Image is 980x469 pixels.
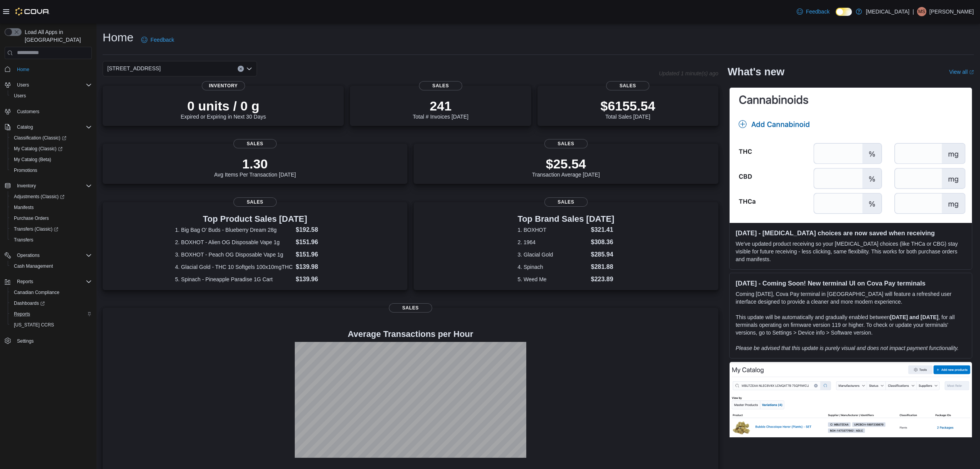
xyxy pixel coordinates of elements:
p: 0 units / 0 g [181,98,266,114]
span: Manifests [11,203,92,212]
h2: What's new [728,66,784,78]
dt: 4. Spinach [517,263,588,271]
a: Manifests [11,203,37,212]
button: Canadian Compliance [8,287,95,298]
dt: 3. Glacial Gold [517,251,588,258]
span: Promotions [11,166,92,175]
dd: $308.36 [591,238,614,247]
button: Operations [2,250,95,261]
p: $6155.54 [600,98,655,114]
span: Adjustments (Classic) [14,194,64,200]
dt: 4. Glacial Gold - THC 10 Softgels 100x10mgTHC [175,263,293,271]
a: Adjustments (Classic) [11,192,68,201]
button: Clear input [238,66,244,72]
a: My Catalog (Classic) [8,143,95,154]
dt: 2. BOXHOT - Alien OG Disposable Vape 1g [175,238,293,246]
dd: $151.96 [296,238,335,247]
a: Transfers (Classic) [11,224,61,234]
button: Home [2,64,95,75]
button: Users [14,80,32,90]
span: Home [14,65,92,74]
p: [PERSON_NAME] [929,7,974,16]
span: Dashboards [11,299,92,308]
span: Promotions [14,167,37,173]
dd: $285.94 [591,250,614,259]
span: Inventory [14,181,92,190]
div: Avg Items Per Transaction [DATE] [214,156,296,178]
span: MS [918,7,925,16]
a: Reports [11,309,33,319]
dt: 5. Weed Me [517,275,588,283]
p: 1.30 [214,156,296,172]
p: This update will be automatically and gradually enabled between , for all terminals operating on ... [736,313,966,336]
a: Classification (Classic) [8,133,95,143]
a: Canadian Compliance [11,288,63,297]
span: Sales [544,197,588,207]
span: Transfers (Classic) [14,226,58,232]
button: Promotions [8,165,95,176]
button: Catalog [2,122,95,133]
a: Cash Management [11,262,56,271]
a: Purchase Orders [11,214,52,223]
span: Adjustments (Classic) [11,192,92,201]
span: Sales [419,81,462,90]
h4: Average Transactions per Hour [109,330,712,339]
span: Transfers (Classic) [11,224,92,234]
a: Customers [14,107,42,116]
span: Load All Apps in [GEOGRAPHIC_DATA] [22,28,92,44]
span: My Catalog (Classic) [14,146,63,152]
span: Transfers [14,237,33,243]
span: Settings [17,338,34,344]
h3: Top Brand Sales [DATE] [517,214,614,224]
span: Purchase Orders [11,214,92,223]
a: Home [14,65,32,74]
span: Reports [14,311,30,317]
h3: [DATE] - Coming Soon! New terminal UI on Cova Pay terminals [736,279,966,287]
input: Dark Mode [836,8,852,16]
button: Customers [2,106,95,117]
span: Customers [14,107,92,116]
span: Operations [14,251,92,260]
dt: 3. BOXHOT - Peach OG Disposable Vape 1g [175,251,293,258]
span: Classification (Classic) [14,135,66,141]
dd: $151.96 [296,250,335,259]
span: Inventory [17,183,36,189]
a: View allExternal link [949,69,974,75]
dd: $281.88 [591,262,614,272]
span: Customers [17,109,39,115]
div: Max Swan [917,7,926,16]
button: Inventory [14,181,39,190]
span: Sales [544,139,588,148]
a: My Catalog (Beta) [11,155,54,164]
p: Updated 1 minute(s) ago [659,70,718,76]
span: Feedback [806,8,830,15]
button: Catalog [14,122,36,132]
a: Transfers [11,235,36,245]
dt: 5. Spinach - Pineapple Paradise 1G Cart [175,275,293,283]
span: Catalog [17,124,33,130]
span: Operations [17,252,40,258]
a: Classification (Classic) [11,133,69,143]
dt: 1. BOXHOT [517,226,588,234]
em: Please be advised that this update is purely visual and does not impact payment functionality. [736,345,959,351]
span: Inventory [202,81,245,90]
span: Feedback [150,36,174,44]
a: Dashboards [8,298,95,309]
button: Reports [14,277,36,286]
button: Manifests [8,202,95,213]
div: Total Sales [DATE] [600,98,655,120]
svg: External link [969,70,974,75]
a: Dashboards [11,299,48,308]
button: Reports [2,276,95,287]
span: Canadian Compliance [11,288,92,297]
p: Coming [DATE], Cova Pay terminal in [GEOGRAPHIC_DATA] will feature a refreshed user interface des... [736,290,966,306]
span: Reports [11,309,92,319]
a: Feedback [138,32,177,48]
button: Cash Management [8,261,95,272]
div: Total # Invoices [DATE] [413,98,468,120]
span: Cash Management [11,262,92,271]
span: Sales [233,197,277,207]
span: Home [17,66,29,73]
button: My Catalog (Beta) [8,154,95,165]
